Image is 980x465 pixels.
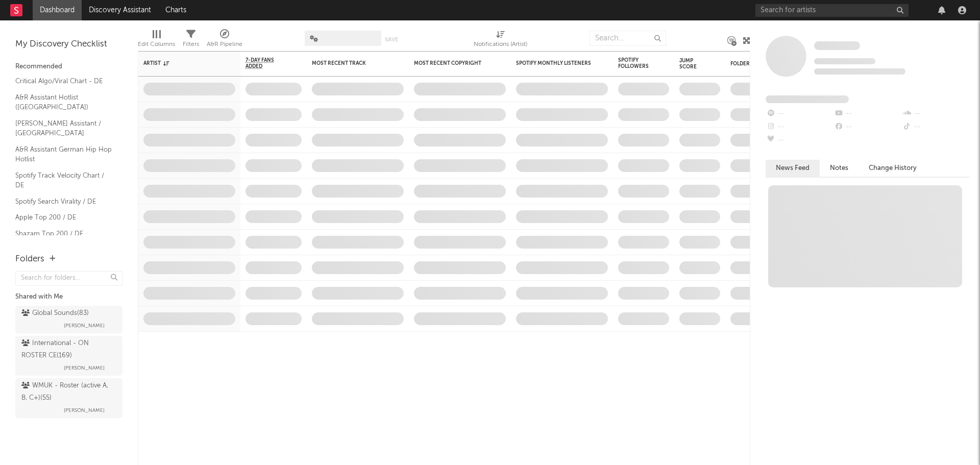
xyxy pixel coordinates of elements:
a: Apple Top 200 / DE [15,212,112,223]
div: Filters [183,26,199,55]
div: -- [902,120,970,134]
div: -- [902,107,970,120]
input: Search for folders... [15,271,122,286]
div: Notifications (Artist) [474,38,527,51]
div: Edit Columns [138,38,175,51]
a: Spotify Search Virality / DE [15,196,112,207]
div: Spotify Monthly Listeners [516,60,593,66]
div: A&R Pipeline [207,38,242,51]
div: Folders [15,253,44,265]
div: -- [766,120,834,134]
a: International - ON ROSTER CE(169)[PERSON_NAME] [15,336,122,376]
a: Some Artist [814,41,860,51]
span: Some Artist [814,41,860,50]
div: Recommended [15,61,122,73]
button: Notes [820,160,859,177]
a: A&R Assistant Hotlist ([GEOGRAPHIC_DATA]) [15,92,112,113]
div: Shared with Me [15,291,122,303]
div: Jump Score [679,58,705,70]
div: Most Recent Copyright [414,60,491,66]
div: Edit Columns [138,26,175,55]
a: Global Sounds(83)[PERSON_NAME] [15,306,122,333]
div: -- [834,120,901,134]
input: Search... [590,31,666,46]
input: Search for artists [755,4,909,17]
div: -- [766,107,834,120]
span: Fans Added by Platform [766,95,849,103]
a: Spotify Track Velocity Chart / DE [15,170,112,191]
div: My Discovery Checklist [15,38,122,51]
a: Shazam Top 200 / DE [15,228,112,239]
span: [PERSON_NAME] [64,320,105,332]
span: Tracking Since: [DATE] [814,58,875,64]
a: [PERSON_NAME] Assistant / [GEOGRAPHIC_DATA] [15,118,112,139]
div: A&R Pipeline [207,26,242,55]
div: International - ON ROSTER CE ( 169 ) [21,337,114,362]
div: Spotify Followers [618,57,654,69]
div: Most Recent Track [312,60,388,66]
div: -- [834,107,901,120]
div: Folders [730,61,807,67]
a: A&R Assistant German Hip Hop Hotlist [15,144,112,165]
div: WMUK - Roster (active A, B, C+) ( 55 ) [21,380,114,404]
button: Change History [859,160,927,177]
span: 7-Day Fans Added [246,57,286,69]
span: [PERSON_NAME] [64,362,105,374]
div: -- [766,134,834,147]
button: News Feed [766,160,820,177]
span: 0 fans last week [814,68,905,75]
a: WMUK - Roster (active A, B, C+)(55)[PERSON_NAME] [15,378,122,418]
div: Notifications (Artist) [474,26,527,55]
div: Global Sounds ( 83 ) [21,307,89,320]
a: Critical Algo/Viral Chart - DE [15,76,112,87]
div: Artist [143,60,220,66]
button: Save [385,37,398,42]
span: [PERSON_NAME] [64,404,105,417]
div: Filters [183,38,199,51]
